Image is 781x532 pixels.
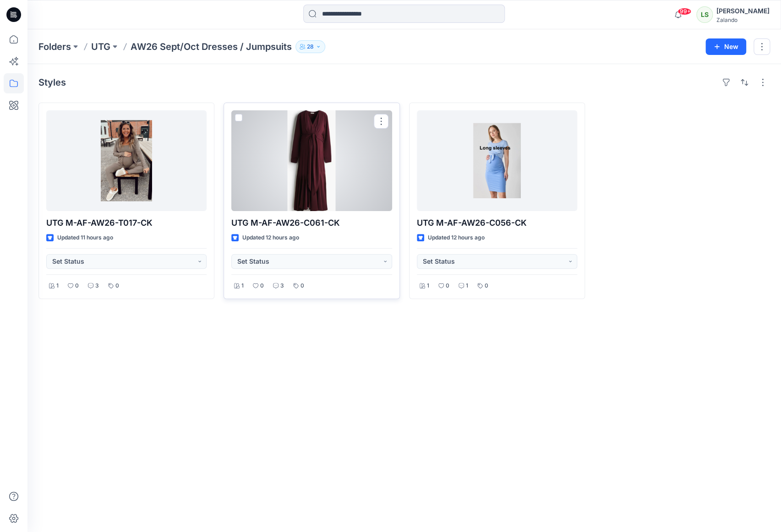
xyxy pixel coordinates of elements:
p: 1 [56,281,59,291]
div: [PERSON_NAME] [716,5,770,16]
a: UTG M-AF-AW26-T017-CK [46,110,207,211]
p: 0 [260,281,264,291]
h4: Styles [38,77,66,88]
p: Updated 11 hours ago [57,233,113,243]
p: UTG M-AF-AW26-T017-CK [46,217,207,229]
p: 0 [485,281,488,291]
span: 99+ [677,8,691,15]
a: UTG M-AF-AW26-C061-CK [231,110,392,211]
p: Updated 12 hours ago [242,233,299,243]
p: 0 [300,281,304,291]
p: 1 [427,281,429,291]
button: New [705,38,746,55]
p: 0 [115,281,119,291]
p: Updated 12 hours ago [428,233,485,243]
div: LS [696,6,713,23]
p: 1 [241,281,244,291]
p: UTG M-AF-AW26-C061-CK [231,217,392,229]
a: UTG [91,40,110,53]
p: 0 [75,281,79,291]
p: UTG M-AF-AW26-C056-CK [417,217,577,229]
p: 28 [307,42,314,52]
p: 3 [95,281,99,291]
p: 1 [466,281,468,291]
p: AW26 Sept/Oct Dresses / Jumpsuits [131,40,292,53]
button: 28 [295,40,325,53]
a: UTG M-AF-AW26-C056-CK [417,110,577,211]
div: Zalando [716,16,770,23]
a: Folders [38,40,71,53]
p: 3 [280,281,284,291]
p: 0 [446,281,449,291]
